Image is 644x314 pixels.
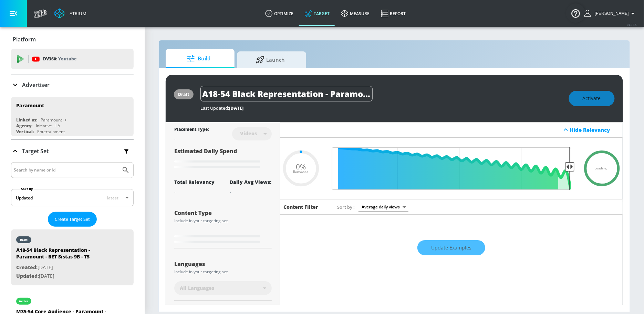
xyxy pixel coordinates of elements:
[16,102,44,109] div: Paramount
[48,212,97,227] button: Create Target Set
[260,1,299,26] a: optimize
[178,91,189,97] div: draft
[200,105,562,111] div: Last Updated:
[174,210,272,216] div: Content Type
[329,147,575,190] input: Final Threshold
[16,195,33,201] div: Updated
[174,147,237,155] span: Estimated Daily Spend
[11,75,134,95] div: Advertiser
[20,187,34,191] label: Sort By
[335,1,375,26] a: measure
[284,204,319,210] h6: Content Filter
[11,140,134,163] div: Target Set
[16,273,39,279] span: Updated:
[22,81,50,89] p: Advertiser
[229,105,243,111] span: [DATE]
[293,170,309,174] span: Relevance
[16,264,38,271] span: Created:
[14,166,118,175] input: Search by name or Id
[174,147,272,170] div: Estimated Daily Spend
[19,300,29,303] div: active
[37,129,65,135] div: Entertainment
[174,281,272,295] div: All Languages
[592,11,629,16] span: login as: samantha.yip@zefr.com
[11,97,134,136] div: ParamountLinked as:Paramount++Agency:Initiative - LAVertical:Entertainment
[58,55,76,62] p: Youtube
[174,179,215,185] div: Total Relevancy
[296,163,306,170] span: 0%
[375,1,412,26] a: Report
[180,285,214,292] span: All Languages
[16,272,113,281] p: [DATE]
[566,3,585,23] button: Open Resource Center
[67,10,86,17] div: Atrium
[174,126,209,134] div: Placement Type:
[16,123,32,129] div: Agency:
[43,55,76,63] p: DV360:
[41,117,67,123] div: Paramount++
[299,1,335,26] a: Target
[20,238,28,242] div: draft
[237,130,261,136] div: Videos
[11,229,134,285] div: draftA18-54 Black Representation - Paramount - BET Sistas 9B - TSCreated:[DATE]Updated:[DATE]
[11,30,134,49] div: Platform
[55,215,90,223] span: Create Target Set
[280,122,623,138] div: Hide Relevancy
[16,117,37,123] div: Linked as:
[16,129,34,135] div: Vertical:
[13,36,36,43] p: Platform
[174,219,272,223] div: Include in your targeting set
[627,23,637,27] span: v 4.33.5
[174,261,272,267] div: Languages
[584,9,637,18] button: [PERSON_NAME]
[36,123,60,129] div: Initiative - LA
[230,179,272,185] div: Daily Avg Views:
[594,167,610,170] span: Loading...
[174,270,272,274] div: Include in your targeting set
[570,126,619,133] div: Hide Relevancy
[173,50,225,67] span: Build
[337,204,355,210] span: Sort by
[244,51,297,68] span: Launch
[107,195,118,201] span: latest
[11,49,134,69] div: DV360: Youtube
[54,8,86,19] a: Atrium
[359,202,408,212] div: Average daily views
[16,263,113,272] p: [DATE]
[16,247,113,263] div: A18-54 Black Representation - Paramount - BET Sistas 9B - TS
[22,147,49,155] p: Target Set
